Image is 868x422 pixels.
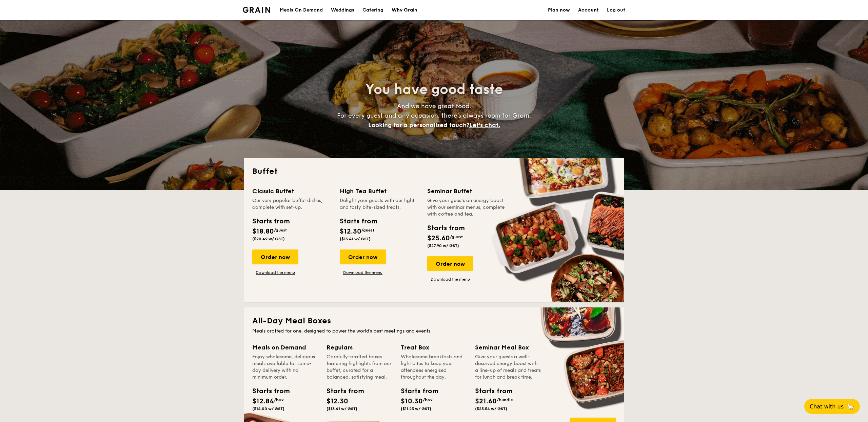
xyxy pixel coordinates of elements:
[252,237,285,241] span: ($20.49 w/ GST)
[423,398,433,402] span: /box
[361,228,374,233] span: /guest
[401,397,423,405] span: $10.30
[274,398,284,402] span: /box
[450,235,463,239] span: /guest
[401,354,467,381] div: Wholesome breakfasts and light bites to keep your attendees energised throughout the day.
[252,197,332,211] div: Our very popular buffet dishes, complete with set-up.
[427,243,459,248] span: ($27.90 w/ GST)
[243,7,270,13] img: Grain
[252,406,284,411] span: ($14.00 w/ GST)
[475,397,497,405] span: $21.60
[252,270,298,275] a: Download the menu
[252,386,283,396] div: Starts from
[327,406,357,411] span: ($13.41 w/ GST)
[401,343,467,352] div: Treat Box
[427,256,473,271] div: Order now
[368,121,469,129] span: Looking for a personalised touch?
[252,316,616,326] h2: All-Day Meal Boxes
[427,277,473,282] a: Download the menu
[427,186,507,196] div: Seminar Buffet
[475,386,506,396] div: Starts from
[327,397,348,405] span: $12.30
[401,386,431,396] div: Starts from
[252,227,274,236] span: $18.80
[340,249,386,264] div: Order now
[475,343,541,352] div: Seminar Meal Box
[243,7,270,13] a: Logotype
[252,343,318,352] div: Meals on Demand
[252,397,274,405] span: $12.84
[401,406,431,411] span: ($11.23 w/ GST)
[340,270,386,275] a: Download the menu
[469,121,500,129] span: Let's chat.
[340,186,419,196] div: High Tea Buffet
[846,403,854,410] span: 🦙
[340,216,377,226] div: Starts from
[475,406,507,411] span: ($23.54 w/ GST)
[252,354,318,381] div: Enjoy wholesome, delicious meals available for same-day delivery with no minimum order.
[327,343,393,352] div: Regulars
[252,166,616,177] h2: Buffet
[252,328,616,335] div: Meals crafted for one, designed to power the world's best meetings and events.
[497,398,513,402] span: /bundle
[327,354,393,381] div: Carefully-crafted boxes featuring highlights from our buffet, curated for a balanced, satisfying ...
[337,102,531,129] span: And we have great food. For every guest and any occasion, there’s always room for Grain.
[252,186,332,196] div: Classic Buffet
[810,403,844,410] span: Chat with us
[340,227,361,236] span: $12.30
[327,386,357,396] div: Starts from
[475,354,541,381] div: Give your guests a well-deserved energy boost with a line-up of meals and treats for lunch and br...
[274,228,287,233] span: /guest
[427,223,464,233] div: Starts from
[252,216,289,226] div: Starts from
[427,234,450,242] span: $25.60
[804,399,860,414] button: Chat with us🦙
[252,249,298,264] div: Order now
[366,81,503,98] span: You have good taste
[340,197,419,211] div: Delight your guests with our light and tasty bite-sized treats.
[427,197,507,218] div: Give your guests an energy boost with our seminar menus, complete with coffee and tea.
[340,237,371,241] span: ($13.41 w/ GST)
